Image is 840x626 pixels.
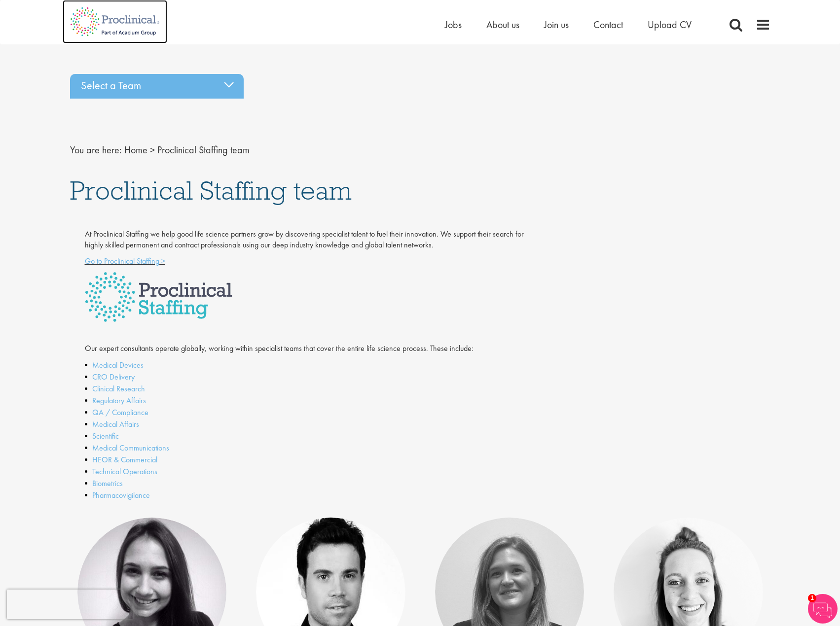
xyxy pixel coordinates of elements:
img: Chatbot [808,594,838,624]
a: Contact [593,18,623,31]
a: Scientific [92,431,119,441]
a: Technical Operations [92,466,157,477]
span: Proclinical Staffing team [157,143,250,156]
iframe: reCAPTCHA [7,590,133,619]
a: HEOR & Commercial [92,454,157,465]
span: 1 [808,594,816,602]
a: QA / Compliance [92,407,148,417]
div: Select a Team [70,74,244,99]
a: Clinical Research [92,383,145,394]
p: Our expert consultants operate globally, working within specialist teams that cover the entire li... [85,343,527,354]
span: Proclinical Staffing team [70,174,352,207]
a: About us [486,18,519,31]
a: Pharmacovigilance [92,490,150,500]
a: Join us [544,18,569,31]
a: breadcrumb link [124,143,147,156]
a: Jobs [445,18,462,31]
a: Go to Proclinical Staffing > [85,256,165,266]
a: Medical Affairs [92,419,139,429]
span: You are here: [70,143,122,156]
a: CRO Delivery [92,372,135,382]
img: Proclinical Staffing [85,272,232,322]
p: At Proclinical Staffing we help good life science partners grow by discovering specialist talent ... [85,229,527,251]
a: Upload CV [648,18,692,31]
a: Medical Devices [92,360,144,370]
a: Medical Communications [92,443,169,453]
a: Biometrics [92,478,123,488]
span: > [150,143,155,156]
a: Regulatory Affairs [92,395,146,406]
